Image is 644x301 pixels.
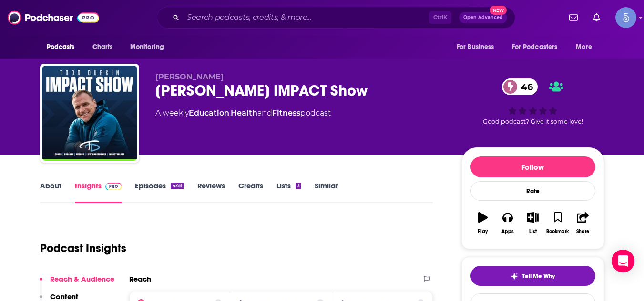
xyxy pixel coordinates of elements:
span: , [229,108,231,117]
span: Tell Me Why [522,272,555,280]
h2: Reach [129,274,151,283]
button: Show profile menu [615,7,636,28]
a: Health [231,108,257,117]
a: Lists3 [276,181,301,203]
button: tell me why sparkleTell Me Why [470,266,595,286]
div: Apps [501,229,514,234]
span: Logged in as Spiral5-G1 [615,7,636,28]
a: InsightsPodchaser Pro [75,181,122,203]
button: open menu [450,38,506,56]
button: List [520,206,545,240]
button: Apps [495,206,520,240]
a: Education [189,108,229,117]
button: open menu [40,38,87,56]
span: For Podcasters [512,40,558,54]
span: Podcasts [47,40,75,54]
div: 46Good podcast? Give it some love! [461,72,604,131]
div: List [529,229,537,234]
span: More [576,40,592,54]
span: Open Advanced [463,15,503,20]
span: 46 [511,78,538,95]
p: Reach & Audience [50,274,114,283]
a: Show notifications dropdown [565,10,582,26]
h1: Podcast Insights [40,241,126,255]
span: Monitoring [130,40,164,54]
a: Credits [238,181,263,203]
div: A weekly podcast [155,107,331,119]
a: Similar [315,181,338,203]
a: Show notifications dropdown [589,10,604,26]
img: Podchaser - Follow, Share and Rate Podcasts [8,9,99,27]
div: Share [576,229,589,234]
button: open menu [569,38,604,56]
a: Fitness [272,108,300,117]
input: Search podcasts, credits, & more... [183,10,429,25]
div: Bookmark [546,229,569,234]
button: Open AdvancedNew [459,12,507,23]
img: User Profile [615,7,636,28]
span: Good podcast? Give it some love! [483,118,583,125]
a: Reviews [197,181,225,203]
img: tell me why sparkle [511,272,518,280]
span: New [490,6,507,15]
div: 448 [171,183,184,189]
button: Follow [470,156,595,177]
div: Search podcasts, credits, & more... [157,7,515,29]
img: Podchaser Pro [105,183,122,190]
span: and [257,108,272,117]
button: Bookmark [545,206,570,240]
button: Play [470,206,495,240]
div: Open Intercom Messenger [612,250,634,272]
button: open menu [123,38,176,56]
a: Charts [86,38,119,56]
button: Share [570,206,595,240]
div: 3 [296,183,301,189]
a: Episodes448 [135,181,184,203]
div: Play [478,229,488,234]
button: open menu [506,38,572,56]
a: 46 [502,78,538,95]
span: For Business [457,40,494,54]
img: Todd Durkin IMPACT Show [42,66,137,161]
span: Ctrl K [429,11,451,24]
span: [PERSON_NAME] [155,72,224,81]
p: Content [50,292,78,301]
span: Charts [92,40,113,54]
button: Reach & Audience [40,274,114,292]
a: About [40,181,61,203]
div: Rate [470,181,595,201]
